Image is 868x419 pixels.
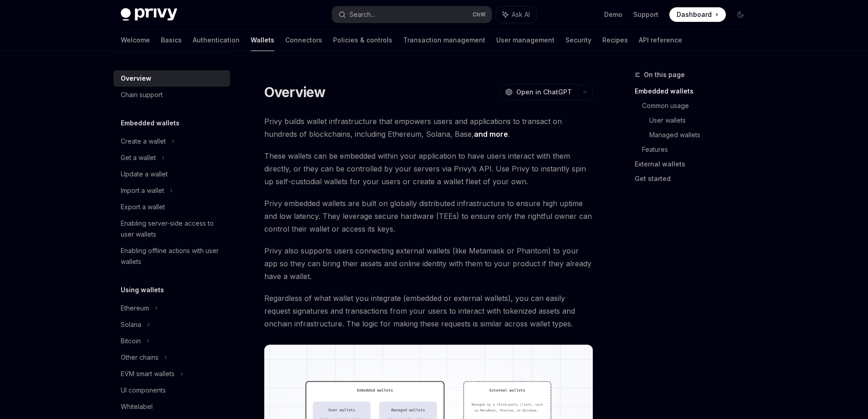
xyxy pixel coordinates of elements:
[121,152,156,163] div: Get a wallet
[403,29,485,51] a: Transaction management
[113,166,230,182] a: Update a wallet
[349,9,375,20] div: Search...
[633,10,658,19] a: Support
[121,368,175,379] div: EVM smart wallets
[473,11,486,18] span: Ctrl K
[121,136,166,147] div: Create a wallet
[113,87,230,103] a: Chain support
[113,215,230,243] a: Enabling server-side access to user wallets
[113,70,230,87] a: Overview
[516,88,572,97] span: Open in ChatGPT
[496,6,536,23] button: Ask AI
[121,169,168,180] div: Update a wallet
[121,336,141,347] div: Bitcoin
[121,29,150,51] a: Welcome
[121,285,164,295] h5: Using wallets
[121,118,180,129] h5: Embedded wallets
[649,113,755,128] a: User wallets
[474,129,508,139] a: and more
[193,29,240,51] a: Authentication
[332,6,492,23] button: Search...CtrlK
[113,199,230,215] a: Export a wallet
[285,29,322,51] a: Connectors
[639,29,682,51] a: API reference
[121,8,177,21] img: dark logo
[499,84,577,100] button: Open in ChatGPT
[677,10,712,19] span: Dashboard
[333,29,392,51] a: Policies & controls
[121,185,164,196] div: Import a wallet
[251,29,274,51] a: Wallets
[635,171,755,186] a: Get started
[121,385,166,396] div: UI components
[649,128,755,142] a: Managed wallets
[635,157,755,171] a: External wallets
[642,142,755,157] a: Features
[121,245,225,267] div: Enabling offline actions with user wallets
[113,243,230,270] a: Enabling offline actions with user wallets
[635,84,755,98] a: Embedded wallets
[733,7,748,22] button: Toggle dark mode
[496,29,555,51] a: User management
[113,398,230,415] a: Whitelabel
[602,29,628,51] a: Recipes
[264,115,593,140] span: Privy builds wallet infrastructure that empowers users and applications to transact on hundreds o...
[121,319,141,330] div: Solana
[512,10,530,19] span: Ask AI
[161,29,182,51] a: Basics
[121,401,153,412] div: Whitelabel
[121,218,225,240] div: Enabling server-side access to user wallets
[121,352,159,363] div: Other chains
[604,10,622,19] a: Demo
[113,382,230,398] a: UI components
[264,150,593,188] span: These wallets can be embedded within your application to have users interact with them directly, ...
[121,303,149,314] div: Ethereum
[121,202,165,212] div: Export a wallet
[264,197,593,235] span: Privy embedded wallets are built on globally distributed infrastructure to ensure high uptime and...
[121,89,163,100] div: Chain support
[264,292,593,330] span: Regardless of what wallet you integrate (embedded or external wallets), you can easily request si...
[642,98,755,113] a: Common usage
[121,73,151,84] div: Overview
[669,7,726,22] a: Dashboard
[264,84,326,100] h1: Overview
[644,69,685,80] span: On this page
[264,244,593,283] span: Privy also supports users connecting external wallets (like Metamask or Phantom) to your app so t...
[565,29,591,51] a: Security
